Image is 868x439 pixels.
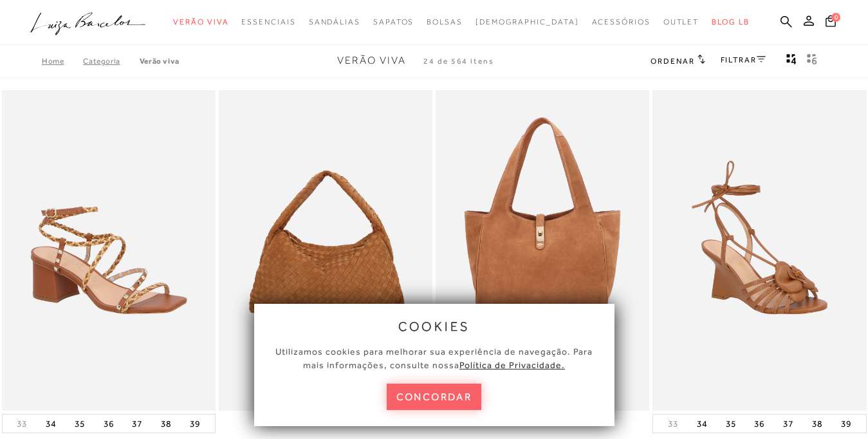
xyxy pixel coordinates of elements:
[654,92,865,409] img: SANDÁLIA ANABELA EM COURO CARAMELO AMARRAÇÃO E APLICAÇÃO FLORAL
[13,418,31,430] button: 33
[427,17,463,26] span: Bolsas
[173,10,228,34] a: noSubCategoriesText
[693,415,711,433] button: 34
[83,57,139,66] a: Categoria
[459,360,565,370] a: Política de Privacidade.
[808,415,826,433] button: 38
[140,57,180,66] a: Verão Viva
[100,415,118,433] button: 36
[831,13,840,22] span: 0
[663,17,699,26] span: Outlet
[186,415,204,433] button: 39
[476,10,579,34] a: noSubCategoriesText
[664,418,682,430] button: 33
[663,10,699,34] a: noSubCategoriesText
[398,319,470,333] span: cookies
[651,57,694,66] span: Ordenar
[173,17,228,26] span: Verão Viva
[654,92,865,409] a: SANDÁLIA ANABELA EM COURO CARAMELO AMARRAÇÃO E APLICAÇÃO FLORAL SANDÁLIA ANABELA EM COURO CARAMEL...
[220,92,431,409] a: BOLSA HOBO EM CAMURÇA TRESSÊ CARAMELO GRANDE BOLSA HOBO EM CAMURÇA TRESSÊ CARAMELO GRANDE
[592,17,651,26] span: Acessórios
[437,92,648,409] img: BOLSA MÉDIA EM CAMURÇA CARAMELO COM FECHO DOURADO
[3,92,214,409] a: SANDÁLIA EM COURO CARAMELO COM SALTO MÉDIO E TIRAS TRANÇADAS TRICOLOR SANDÁLIA EM COURO CARAMELO ...
[241,17,295,26] span: Essenciais
[71,415,89,433] button: 35
[721,55,766,64] a: FILTRAR
[837,415,855,433] button: 39
[803,53,821,70] button: gridText6Desc
[779,415,797,433] button: 37
[712,17,749,26] span: BLOG LB
[42,57,83,66] a: Home
[476,17,579,26] span: [DEMOGRAPHIC_DATA]
[373,17,414,26] span: Sapatos
[220,92,431,409] img: BOLSA HOBO EM CAMURÇA TRESSÊ CARAMELO GRANDE
[782,53,800,70] button: Mostrar 4 produtos por linha
[42,415,60,433] button: 34
[373,10,414,34] a: noSubCategoriesText
[437,92,648,409] a: BOLSA MÉDIA EM CAMURÇA CARAMELO COM FECHO DOURADO BOLSA MÉDIA EM CAMURÇA CARAMELO COM FECHO DOURADO
[427,10,463,34] a: noSubCategoriesText
[309,17,360,26] span: Sandálias
[241,10,295,34] a: noSubCategoriesText
[275,346,593,370] span: Utilizamos cookies para melhorar sua experiência de navegação. Para mais informações, consulte nossa
[750,415,768,433] button: 36
[387,384,482,410] button: concordar
[822,14,840,32] button: 0
[337,55,406,66] span: Verão Viva
[423,57,494,66] span: 24 de 564 itens
[592,10,651,34] a: noSubCategoriesText
[3,92,214,409] img: SANDÁLIA EM COURO CARAMELO COM SALTO MÉDIO E TIRAS TRANÇADAS TRICOLOR
[712,10,749,34] a: BLOG LB
[157,415,175,433] button: 38
[309,10,360,34] a: noSubCategoriesText
[722,415,740,433] button: 35
[128,415,146,433] button: 37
